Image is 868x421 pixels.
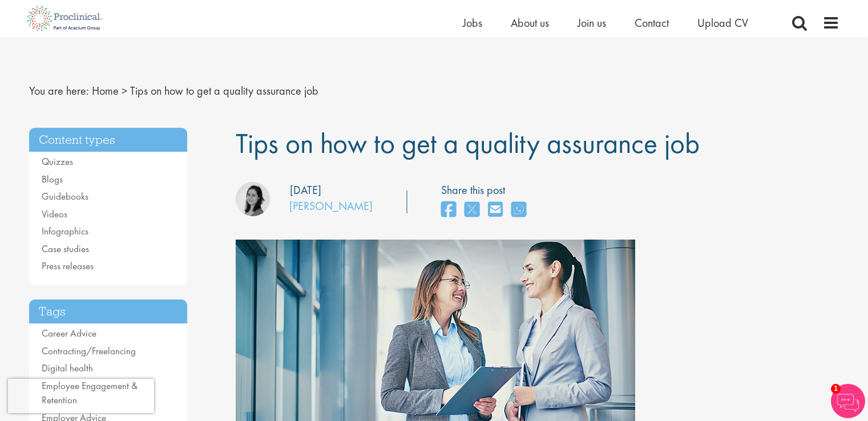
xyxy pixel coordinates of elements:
span: Tips on how to get a quality assurance job [130,83,318,98]
a: share on twitter [465,198,479,222]
a: Quizzes [42,155,73,168]
a: Blogs [42,173,63,185]
a: Videos [42,208,67,220]
span: 1 [831,384,841,394]
a: Digital health [42,362,93,374]
a: share on whats app [511,198,526,222]
a: share on email [488,198,503,222]
a: Case studies [42,242,89,255]
a: Press releases [42,260,94,272]
a: Upload CV [697,15,748,30]
h3: Tags [29,299,188,324]
span: > [122,83,127,98]
span: Tips on how to get a quality assurance job [236,125,700,161]
a: Join us [578,15,606,30]
label: Share this post [441,182,532,199]
div: [DATE] [290,182,321,199]
a: Career Advice [42,327,96,339]
span: You are here: [29,83,89,98]
iframe: reCAPTCHA [8,379,154,413]
a: [PERSON_NAME] [289,199,373,213]
a: Jobs [463,15,482,30]
a: Guidebooks [42,190,88,203]
a: Contracting/Freelancing [42,345,136,357]
a: Infographics [42,225,88,237]
a: Contact [635,15,669,30]
img: Chatbot [831,384,865,418]
a: About us [511,15,549,30]
a: share on facebook [441,198,456,222]
a: breadcrumb link [92,83,119,98]
img: Monique Ellis [236,182,270,216]
h3: Content types [29,128,188,152]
